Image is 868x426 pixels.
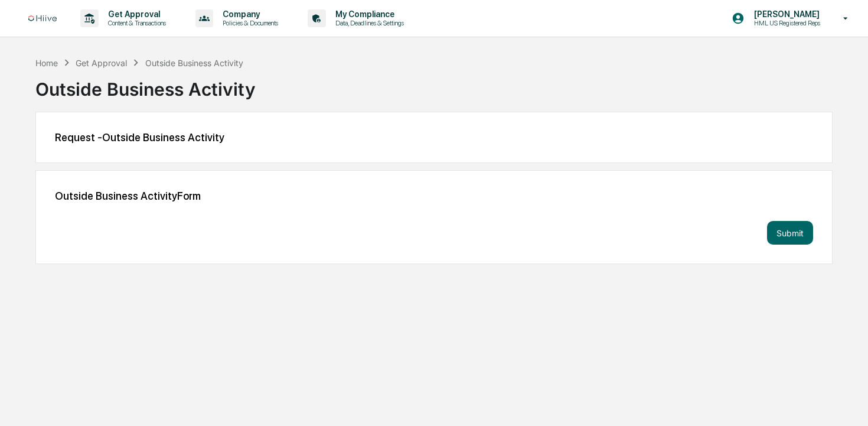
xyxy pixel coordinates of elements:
p: Get Approval [99,9,172,19]
p: [PERSON_NAME] [745,9,826,19]
div: Outside Business Activity [35,69,833,100]
div: Request - Outside Business Activity [55,131,813,144]
p: HML US Registered Reps [745,19,826,27]
div: Outside Business Activity Form [55,190,813,202]
p: Policies & Documents [213,19,284,27]
div: Get Approval [76,58,127,68]
p: Data, Deadlines & Settings [326,19,410,27]
p: Content & Transactions [99,19,172,27]
p: Company [213,9,284,19]
p: My Compliance [326,9,410,19]
div: Outside Business Activity [145,58,243,68]
button: Submit [767,221,813,245]
div: Home [35,58,58,68]
img: logo [28,15,57,22]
